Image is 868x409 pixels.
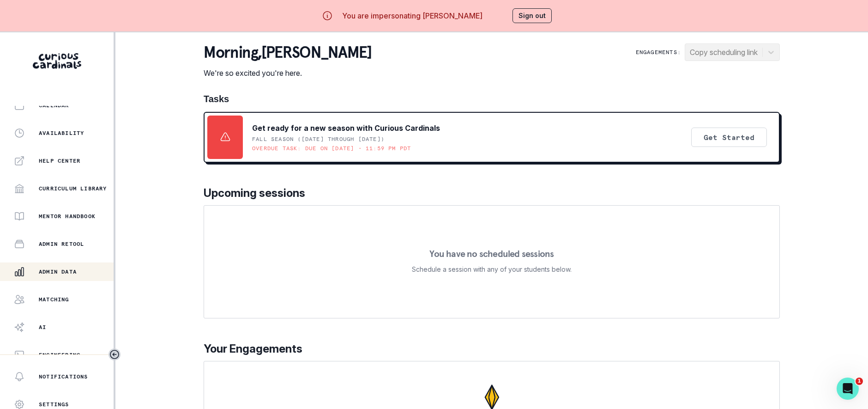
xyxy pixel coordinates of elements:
[204,341,780,357] p: Your Engagements
[252,145,411,152] p: Overdue task: Due on [DATE] • 11:59 PM PDT
[39,129,84,137] p: Availability
[39,185,107,192] p: Curriculum Library
[691,128,767,147] button: Get Started
[39,240,84,248] p: Admin Retool
[512,8,552,23] button: Sign out
[39,268,77,275] p: Admin Data
[39,296,69,303] p: Matching
[412,264,572,275] p: Schedule a session with any of your students below.
[39,324,46,331] p: AI
[204,43,371,62] p: morning , [PERSON_NAME]
[39,213,96,220] p: Mentor Handbook
[39,373,88,380] p: Notifications
[39,401,69,408] p: Settings
[39,157,80,165] p: Help Center
[108,348,121,360] button: Toggle sidebar
[204,93,780,104] h1: Tasks
[252,122,440,134] p: Get ready for a new season with Curious Cardinals
[636,49,681,56] p: Engagements:
[204,185,780,201] p: Upcoming sessions
[342,10,482,21] p: You are impersonating [PERSON_NAME]
[204,67,371,79] p: We're so excited you're here.
[39,351,80,359] p: Engineering
[837,378,859,400] iframe: Intercom live chat
[856,378,863,385] span: 1
[429,249,554,258] p: You have no scheduled sessions
[252,135,385,143] p: Fall Season ([DATE] through [DATE])
[33,53,81,69] img: Curious Cardinals Logo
